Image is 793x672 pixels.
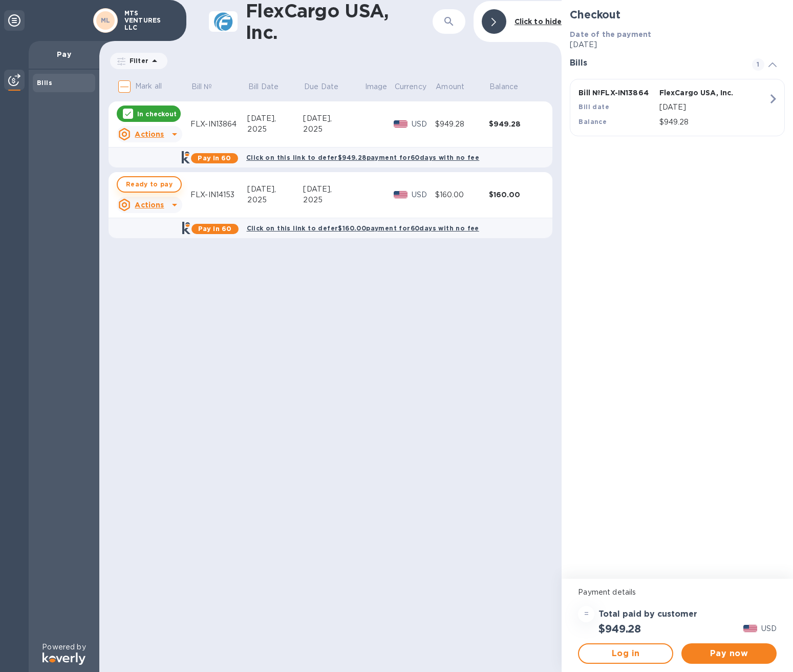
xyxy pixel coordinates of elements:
[659,117,768,128] p: $949.28
[126,178,173,191] span: Ready to pay
[681,643,777,664] button: Pay now
[690,647,768,660] span: Pay now
[135,130,164,138] u: Actions
[248,81,292,92] span: Bill Date
[198,225,231,233] b: Pay in 60
[137,110,177,118] p: In checkout
[191,81,212,92] p: Bill №
[191,81,226,92] span: Bill №
[135,81,162,92] p: Mark all
[303,113,364,124] div: [DATE],
[578,103,609,111] b: Bill date
[247,224,479,232] b: Click on this link to defer $160.00 payment for 60 days with no fee
[246,154,479,161] b: Click on this link to defer $949.28 payment for 60 days with no fee
[135,201,164,209] u: Actions
[435,190,489,200] div: $160.00
[436,81,464,92] p: Amount
[489,81,518,92] p: Balance
[394,191,408,198] img: USD
[412,119,435,130] p: USD
[570,30,651,38] b: Date of the payment
[598,610,697,619] h3: Total paid by customer
[578,88,655,98] p: Bill № FLX-IN13864
[412,190,435,200] p: USD
[587,647,664,660] span: Log in
[489,190,543,200] div: $160.00
[198,154,231,162] b: Pay in 60
[578,587,777,598] p: Payment details
[743,625,757,632] img: USD
[394,120,408,128] img: USD
[304,81,352,92] span: Due Date
[190,190,247,200] div: FLX-IN14153
[570,58,740,68] h3: Bills
[435,119,489,130] div: $949.28
[303,124,364,135] div: 2025
[190,119,247,130] div: FLX-IN13864
[578,643,673,664] button: Log in
[659,88,736,98] p: FlexCargo USA, Inc.
[37,79,52,87] b: Bills
[303,184,364,195] div: [DATE],
[247,195,303,205] div: 2025
[247,113,303,124] div: [DATE],
[598,622,641,635] h2: $949.28
[659,102,768,113] p: [DATE]
[101,16,111,24] b: ML
[42,653,85,665] img: Logo
[578,118,607,125] b: Balance
[247,184,303,195] div: [DATE],
[124,10,176,31] p: MTS VENTURES LLC
[515,17,562,26] b: Click to hide
[752,58,764,71] span: 1
[247,124,303,135] div: 2025
[42,642,85,653] p: Powered by
[761,623,777,634] p: USD
[303,195,364,205] div: 2025
[436,81,478,92] span: Amount
[489,81,531,92] span: Balance
[570,39,785,50] p: [DATE]
[37,49,91,59] p: Pay
[248,81,278,92] p: Bill Date
[365,81,388,92] p: Image
[395,81,426,92] p: Currency
[578,606,594,622] div: =
[570,79,785,136] button: Bill №FLX-IN13864FlexCargo USA, Inc.Bill date[DATE]Balance$949.28
[125,56,148,65] p: Filter
[117,176,182,193] button: Ready to pay
[304,81,338,92] p: Due Date
[489,119,543,129] div: $949.28
[570,8,785,21] h2: Checkout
